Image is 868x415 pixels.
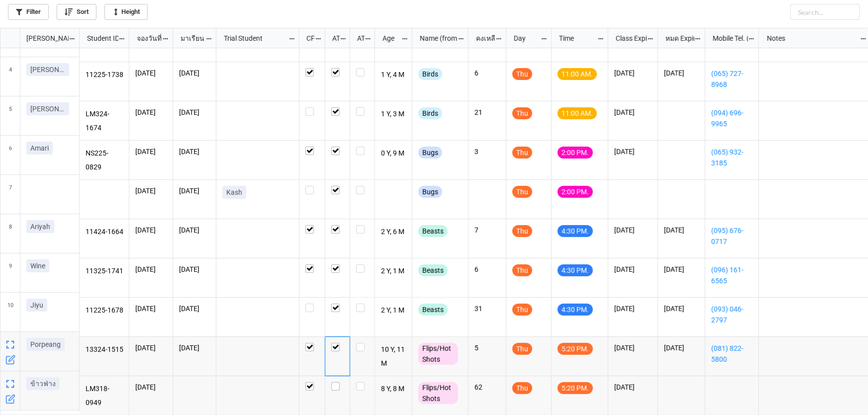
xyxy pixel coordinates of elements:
p: Jiyu [30,300,43,310]
p: LM318-0949 [86,382,123,409]
div: Student ID (from [PERSON_NAME] Name) [81,33,118,44]
p: 2 Y, 1 M [381,304,406,318]
div: 4:30 PM. [558,264,593,276]
p: 11225-1678 [86,304,123,318]
p: 62 [475,382,500,392]
div: หมด Expired date (from [PERSON_NAME] Name) [660,33,694,44]
span: 7 [9,175,12,214]
p: NS225-0829 [86,147,123,173]
p: [DATE] [664,304,699,314]
a: Sort [57,4,96,20]
p: [PERSON_NAME]ปู [30,104,65,114]
p: Kash [226,187,242,197]
p: [DATE] [664,343,699,353]
div: Thu [512,343,532,355]
div: Name (from Class) [414,33,458,44]
div: Thu [512,382,532,394]
p: [DATE] [664,225,699,235]
p: [DATE] [135,186,167,196]
div: Thu [512,264,532,276]
div: Class Expiration [610,33,647,44]
div: 5:20 PM. [558,343,593,355]
a: (096) 161-6565 [711,264,753,286]
div: มาเรียน [175,33,206,44]
p: [DATE] [614,343,652,353]
p: 2 Y, 6 M [381,225,406,239]
p: [DATE] [179,264,210,274]
p: [DATE] [135,68,167,78]
p: [DATE] [135,147,167,157]
div: Bugs [418,186,442,198]
span: 10 [7,293,13,332]
div: ATT [326,33,340,44]
a: (093) 046-2797 [711,304,753,326]
span: 4 [9,57,12,96]
span: 9 [9,253,12,292]
p: [DATE] [179,304,210,314]
a: Height [104,4,148,20]
p: 1 Y, 4 M [381,68,406,82]
div: Birds [418,68,442,80]
div: Thu [512,68,532,80]
p: 10 Y, 11 M [381,343,406,370]
div: Flips/Hot Shots [418,382,458,404]
div: 2:00 PM. [558,147,593,159]
a: Filter [8,4,49,20]
p: Ariyah [30,222,50,232]
div: 11:00 AM. [558,107,597,119]
p: 11424-1664 [86,225,123,239]
span: 5 [9,96,12,135]
div: Bugs [418,147,442,159]
div: Beasts [418,304,448,316]
div: Beasts [418,225,448,237]
div: Age [377,33,402,44]
p: 1 Y, 3 M [381,107,406,121]
p: [DATE] [614,107,652,117]
div: 2:00 PM. [558,186,593,198]
a: (094) 696-9965 [711,107,753,129]
a: (065) 932-3185 [711,147,753,168]
div: Mobile Tel. (from Nick Name) [707,33,748,44]
div: คงเหลือ (from Nick Name) [470,33,496,44]
p: [DATE] [135,343,167,353]
div: Beasts [418,264,448,276]
p: [DATE] [135,382,167,392]
div: 4:30 PM. [558,304,593,316]
div: Flips/Hot Shots [418,343,458,365]
div: Time [553,33,597,44]
div: Thu [512,186,532,198]
p: 21 [475,107,500,117]
p: Amari [30,143,49,153]
p: [DATE] [614,68,652,78]
p: [DATE] [179,186,210,196]
p: [DATE] [614,225,652,235]
div: Thu [512,304,532,316]
div: ATK [351,33,365,44]
p: 6 [475,68,500,78]
p: 31 [475,304,500,314]
a: (065) 727-8968 [711,68,753,90]
p: [PERSON_NAME] [30,65,65,75]
div: Thu [512,107,532,119]
input: Search... [790,4,860,20]
p: [DATE] [179,343,210,353]
span: 8 [9,214,12,253]
div: CF [300,33,315,44]
div: 5:20 PM. [558,382,593,394]
p: 7 [475,225,500,235]
div: Thu [512,225,532,237]
p: 11225-1738 [86,68,123,82]
p: [DATE] [135,225,167,235]
div: Notes [761,33,861,44]
p: [DATE] [614,264,652,274]
p: 6 [475,264,500,274]
div: Day [508,33,541,44]
span: 6 [9,136,12,174]
p: [DATE] [614,147,652,157]
div: 4:30 PM. [558,225,593,237]
p: [DATE] [664,68,699,78]
p: [DATE] [135,107,167,117]
p: 3 [475,147,500,157]
p: Wine [30,261,45,271]
p: 13324-1515 [86,343,123,357]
